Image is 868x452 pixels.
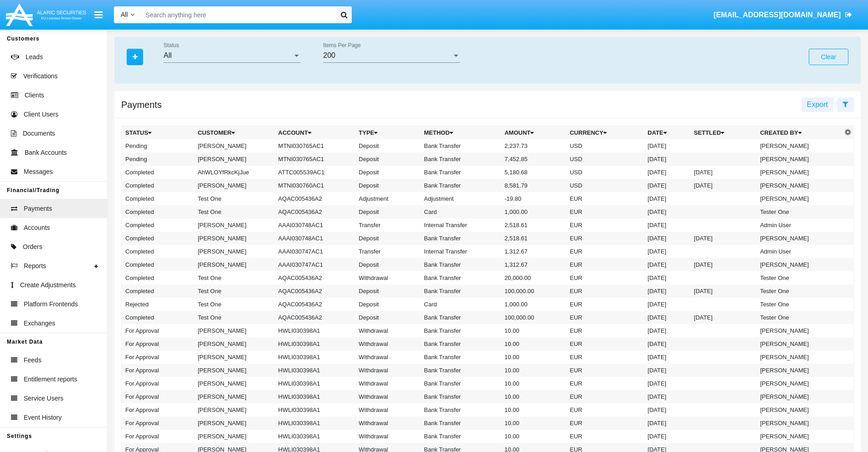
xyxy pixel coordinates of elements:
[501,179,566,192] td: 8,581.79
[690,258,756,271] td: [DATE]
[644,298,690,311] td: [DATE]
[566,324,644,337] td: EUR
[501,430,566,443] td: 10.00
[690,311,756,324] td: [DATE]
[355,430,420,443] td: Withdrawal
[566,271,644,284] td: EUR
[194,377,275,390] td: [PERSON_NAME]
[122,258,194,271] td: Completed
[501,232,566,245] td: 2,518.61
[323,51,335,59] span: 200
[566,311,644,324] td: EUR
[24,167,53,177] span: Messages
[122,364,194,377] td: For Approval
[421,337,501,350] td: Bank Transfer
[566,377,644,390] td: EUR
[566,205,644,218] td: EUR
[24,413,62,422] span: Event History
[501,416,566,430] td: 10.00
[756,311,842,324] td: Tester One
[275,139,355,152] td: MTNI030765AC1
[501,152,566,166] td: 7,452.85
[26,52,43,62] span: Leads
[644,205,690,218] td: [DATE]
[690,126,756,140] th: Settled
[355,416,420,430] td: Withdrawal
[275,377,355,390] td: HWLI030398A1
[24,300,78,309] span: Platform Frontends
[644,271,690,284] td: [DATE]
[566,416,644,430] td: EUR
[756,139,842,152] td: [PERSON_NAME]
[194,232,275,245] td: [PERSON_NAME]
[355,179,420,192] td: Deposit
[566,166,644,179] td: USD
[355,166,420,179] td: Deposit
[122,152,194,166] td: Pending
[122,126,194,140] th: Status
[194,258,275,271] td: [PERSON_NAME]
[122,139,194,152] td: Pending
[194,152,275,166] td: [PERSON_NAME]
[194,298,275,311] td: Test One
[122,232,194,245] td: Completed
[275,430,355,443] td: HWLI030398A1
[275,152,355,166] td: MTNI030765AC1
[24,261,46,271] span: Reports
[566,232,644,245] td: EUR
[275,179,355,192] td: MTNI030760AC1
[275,258,355,271] td: AAAI030747AC1
[421,139,501,152] td: Bank Transfer
[501,324,566,337] td: 10.00
[421,364,501,377] td: Bank Transfer
[355,350,420,364] td: Withdrawal
[566,179,644,192] td: USD
[644,403,690,416] td: [DATE]
[355,258,420,271] td: Deposit
[709,2,857,28] a: [EMAIL_ADDRESS][DOMAIN_NAME]
[275,364,355,377] td: HWLI030398A1
[756,324,842,337] td: [PERSON_NAME]
[355,390,420,403] td: Withdrawal
[122,350,194,364] td: For Approval
[355,324,420,337] td: Withdrawal
[355,403,420,416] td: Withdrawal
[501,126,566,140] th: Amount
[141,6,333,23] input: Search
[756,271,842,284] td: Tester One
[24,110,58,119] span: Client Users
[355,364,420,377] td: Withdrawal
[114,10,141,20] a: All
[421,126,501,140] th: Method
[566,152,644,166] td: USD
[809,49,848,65] button: Clear
[275,324,355,337] td: HWLI030398A1
[566,258,644,271] td: EUR
[122,166,194,179] td: Completed
[122,430,194,443] td: For Approval
[275,311,355,324] td: AQAC005436A2
[644,166,690,179] td: [DATE]
[122,245,194,258] td: Completed
[194,166,275,179] td: AhWLOYfRkcKjJue
[194,403,275,416] td: [PERSON_NAME]
[501,377,566,390] td: 10.00
[756,245,842,258] td: Admin User
[355,245,420,258] td: Transfer
[355,377,420,390] td: Withdrawal
[20,280,76,290] span: Create Adjustments
[421,205,501,218] td: Card
[756,126,842,140] th: Created By
[122,416,194,430] td: For Approval
[275,416,355,430] td: HWLI030398A1
[501,298,566,311] td: 1,000.00
[275,245,355,258] td: AAAI030747AC1
[644,377,690,390] td: [DATE]
[566,350,644,364] td: EUR
[194,350,275,364] td: [PERSON_NAME]
[122,271,194,284] td: Completed
[275,232,355,245] td: AAAI030748AC1
[566,430,644,443] td: EUR
[23,71,57,81] span: Verifications
[122,377,194,390] td: For Approval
